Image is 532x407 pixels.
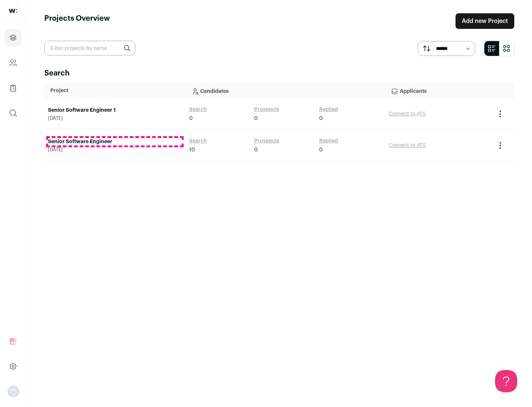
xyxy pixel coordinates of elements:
[50,87,180,94] p: Project
[496,110,505,118] button: Project Actions
[389,111,426,117] a: Connect to ATS
[48,107,182,114] a: Senior Software Engineer 1
[48,115,182,121] span: [DATE]
[389,143,426,148] a: Connect to ATS
[44,13,110,29] h1: Projects Overview
[7,386,19,397] button: Open dropdown
[495,370,517,392] iframe: Help Scout Beacon - Open
[319,146,323,154] span: 0
[4,79,22,97] a: Company Lists
[189,106,207,113] a: Search
[189,146,195,154] span: 10
[44,41,135,55] input: Filter projects by name
[254,115,258,122] span: 0
[189,115,193,122] span: 0
[4,29,22,47] a: Projects
[254,146,258,154] span: 0
[9,9,17,13] img: wellfound-shorthand-0d5821cbd27db2630d0214b213865d53afaa358527fdda9d0ea32b1df1b89c2c.svg
[319,137,338,145] a: Replied
[319,106,338,113] a: Replied
[189,137,207,145] a: Search
[191,83,379,98] p: Candidates
[391,83,486,98] p: Applicants
[254,106,279,113] a: Prospects
[456,13,514,29] a: Add new Project
[7,386,19,397] img: nopic.png
[48,138,182,145] a: Senior Software Engineer
[496,141,505,150] button: Project Actions
[4,54,22,72] a: Company and ATS Settings
[48,147,182,153] span: [DATE]
[319,115,323,122] span: 0
[44,68,514,78] h2: Search
[254,137,279,145] a: Prospects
